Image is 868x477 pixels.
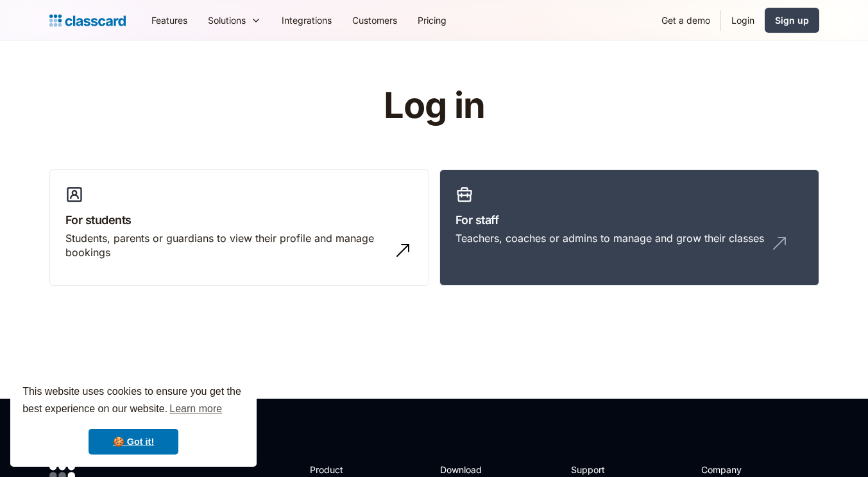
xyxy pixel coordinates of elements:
div: Solutions [198,6,271,35]
h3: For staff [455,211,803,229]
div: cookieconsent [10,372,257,467]
h1: Log in [230,86,638,126]
a: home [49,12,126,30]
h3: For students [65,211,413,229]
h2: Support [571,463,623,476]
a: Pricing [407,6,457,35]
a: Get a demo [651,6,720,35]
a: Sign up [765,8,819,33]
div: Solutions [208,13,246,27]
a: For staffTeachers, coaches or admins to manage and grow their classes [439,169,819,286]
a: Integrations [271,6,342,35]
a: Customers [342,6,407,35]
span: This website uses cookies to ensure you get the best experience on our website. [22,384,244,419]
a: For studentsStudents, parents or guardians to view their profile and manage bookings [49,169,429,286]
div: Sign up [775,13,809,27]
h2: Download [440,463,493,476]
h2: Company [701,463,787,476]
div: Teachers, coaches or admins to manage and grow their classes [455,231,764,245]
a: dismiss cookie message [89,429,178,455]
div: Students, parents or guardians to view their profile and manage bookings [65,231,387,260]
h2: Product [310,463,379,476]
a: Login [721,6,765,35]
a: learn more about cookies [167,399,224,419]
a: Features [141,6,198,35]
